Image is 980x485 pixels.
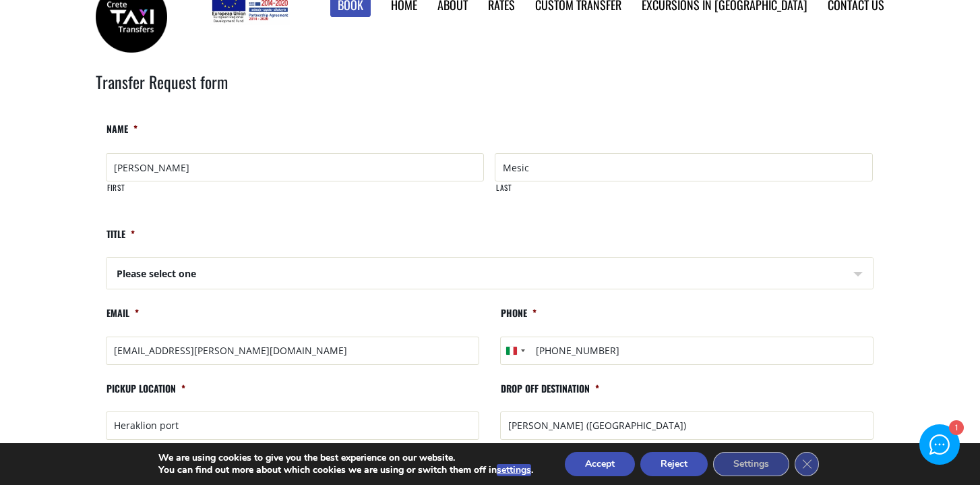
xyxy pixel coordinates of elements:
label: Title [106,228,135,252]
label: Drop off destination [500,382,599,406]
span: Please select one [106,258,873,290]
a: Crete Taxi Transfers | Crete Taxi Transfers search results | Crete Taxi Transfers [96,8,167,22]
button: Selected country [501,337,529,364]
label: Pickup location [106,382,185,406]
label: Name [106,123,137,146]
div: 1 [949,420,964,435]
button: Reject [640,452,708,476]
button: settings [497,464,531,476]
h2: Transfer Request form [96,70,884,112]
button: Close GDPR Cookie Banner [795,452,819,476]
p: You can find out more about which cookies we are using or switch them off in . [158,464,533,476]
label: Phone [500,307,537,331]
input: +39 312 345 6789 [500,337,874,365]
label: First [106,182,484,204]
p: We are using cookies to give you the best experience on our website. [158,452,533,464]
button: Settings [713,452,789,476]
button: Accept [565,452,635,476]
label: Last [495,182,873,204]
label: Email [106,307,139,331]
